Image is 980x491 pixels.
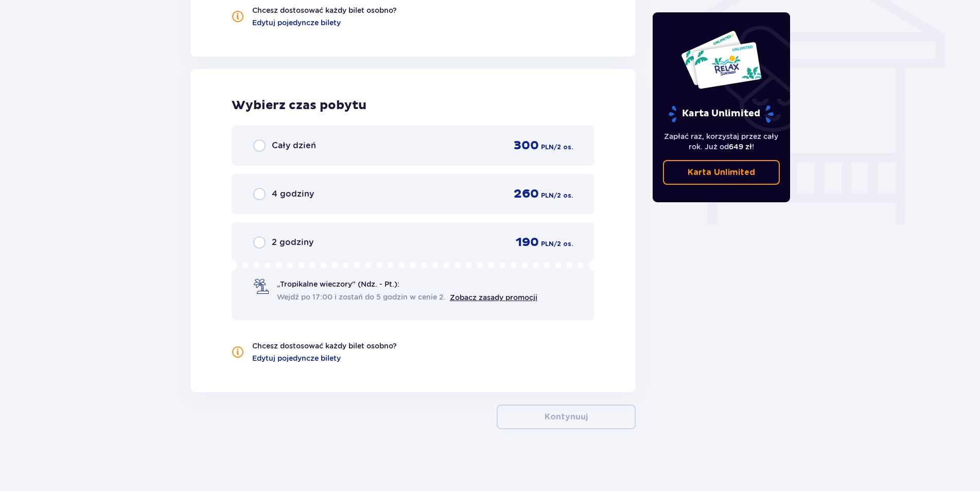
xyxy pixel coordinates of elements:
span: Wejdź po 17:00 i zostań do 5 godzin w cenie 2. [277,292,446,302]
span: / 2 os. [554,143,573,152]
a: Zobacz zasady promocji [450,293,537,302]
a: Edytuj pojedyncze bilety [252,17,341,28]
h2: Wybierz czas pobytu [232,98,594,113]
span: PLN [541,143,554,152]
span: 190 [516,235,539,250]
span: PLN [541,191,554,200]
p: Chcesz dostosować każdy bilet osobno? [252,341,397,351]
a: Karta Unlimited [663,160,780,185]
span: 2 godziny [272,237,313,248]
p: Chcesz dostosować każdy bilet osobno? [252,5,397,15]
span: „Tropikalne wieczory" (Ndz. - Pt.): [277,279,399,289]
span: Cały dzień [272,140,316,151]
p: Zapłać raz, korzystaj przez cały rok. Już od ! [663,131,780,152]
span: 649 zł [729,143,752,151]
span: PLN [541,239,554,249]
span: 300 [514,138,539,153]
span: 4 godziny [272,188,314,200]
p: Karta Unlimited [688,167,755,178]
button: Kontynuuj [497,405,636,429]
p: Kontynuuj [545,411,588,423]
img: Dwie karty całoroczne do Suntago z napisem 'UNLIMITED RELAX', na białym tle z tropikalnymi liśćmi... [680,30,762,90]
a: Edytuj pojedyncze bilety [252,353,341,363]
span: / 2 os. [554,191,573,200]
span: 260 [514,186,539,202]
p: Karta Unlimited [668,105,775,123]
span: / 2 os. [554,239,573,249]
